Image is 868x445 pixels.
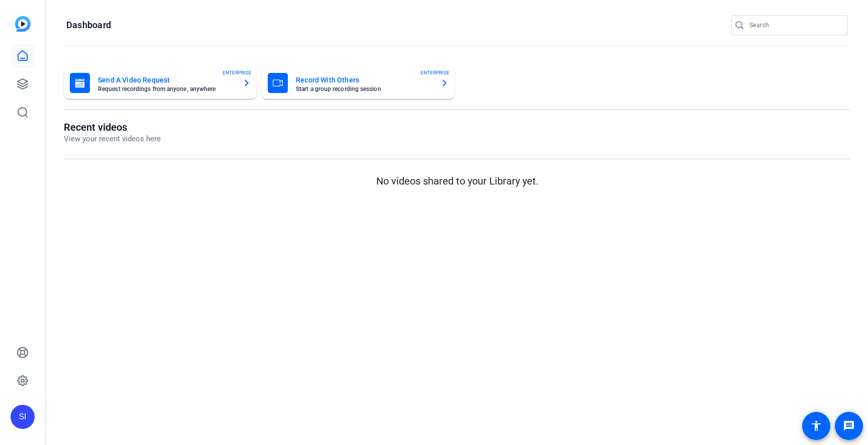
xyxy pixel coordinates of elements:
mat-card-title: Record With Others [296,74,432,86]
mat-card-title: Send A Video Request [98,74,235,86]
p: No videos shared to your Library yet. [64,173,850,189]
mat-icon: message [843,420,855,432]
img: blue-gradient.svg [15,16,31,32]
button: Record With OthersStart a group recording sessionENTERPRISE [262,67,455,99]
button: Send A Video RequestRequest recordings from anyone, anywhereENTERPRISE [64,67,257,99]
mat-card-subtitle: Request recordings from anyone, anywhere [98,86,235,92]
mat-icon: accessibility [810,420,822,432]
span: ENTERPRISE [420,69,450,76]
mat-card-subtitle: Start a group recording session [296,86,432,92]
input: Search [749,19,840,31]
h1: Recent videos [64,121,161,133]
h1: Dashboard [66,19,111,31]
span: ENTERPRISE [223,69,252,76]
p: View your recent videos here [64,133,161,145]
div: SI [11,405,35,429]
